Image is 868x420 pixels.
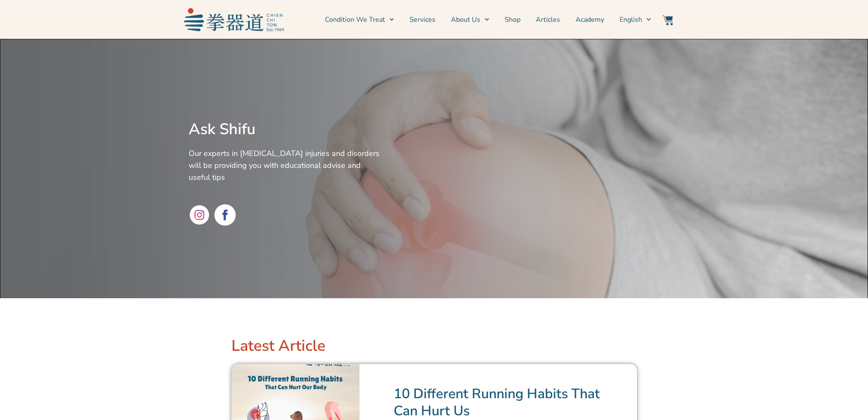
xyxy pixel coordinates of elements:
a: English [620,9,651,30]
a: 10 Different Running Habits That Can Hurt Us [394,385,600,420]
span: English [620,15,642,25]
img: Website Icon-03 [663,15,673,25]
p: Our experts in [MEDICAL_DATA] injuries and disorders will be providing you with educational advis... [189,147,380,183]
a: Academy [576,9,604,30]
nav: Menu [288,9,651,30]
a: About Us [451,9,489,30]
a: Condition We Treat [325,9,394,30]
h2: Ask Shifu [189,120,380,139]
h2: Latest Article [231,337,637,355]
a: Services [409,9,435,30]
a: Shop [505,9,520,30]
a: Articles [536,9,560,30]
